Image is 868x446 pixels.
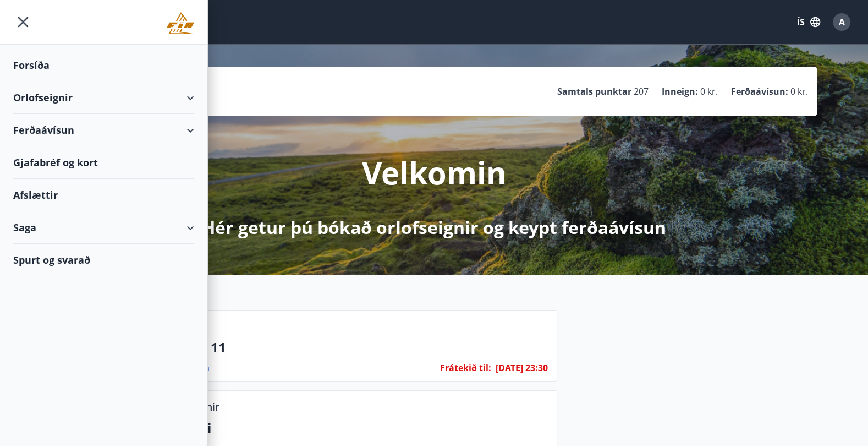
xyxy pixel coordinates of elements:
div: Forsíða [13,49,194,81]
button: A [828,9,855,35]
p: Hrafnaland 11 [132,338,548,357]
span: A [839,16,845,28]
div: Afslættir [13,179,194,211]
span: 0 kr. [700,85,718,97]
span: 207 [634,85,649,97]
span: 0 kr. [790,85,808,97]
button: ÍS [791,12,826,32]
div: Spurt og svarað [13,244,194,276]
div: Ferðaávísun [13,114,194,146]
p: Næstu helgi [132,418,548,437]
div: Orlofseignir [13,81,194,114]
p: Velkomin [362,151,507,193]
p: Ferðaávísun : [731,85,788,97]
span: Frátekið til : [440,362,491,374]
img: union_logo [167,12,194,34]
button: menu [13,12,33,32]
div: Gjafabréf og kort [13,146,194,179]
p: Samtals punktar [557,85,631,97]
p: Hér getur þú bókað orlofseignir og keypt ferðaávísun [202,215,666,240]
span: [DATE] 23:30 [496,362,548,374]
p: Inneign : [662,85,698,97]
div: Saga [13,211,194,244]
